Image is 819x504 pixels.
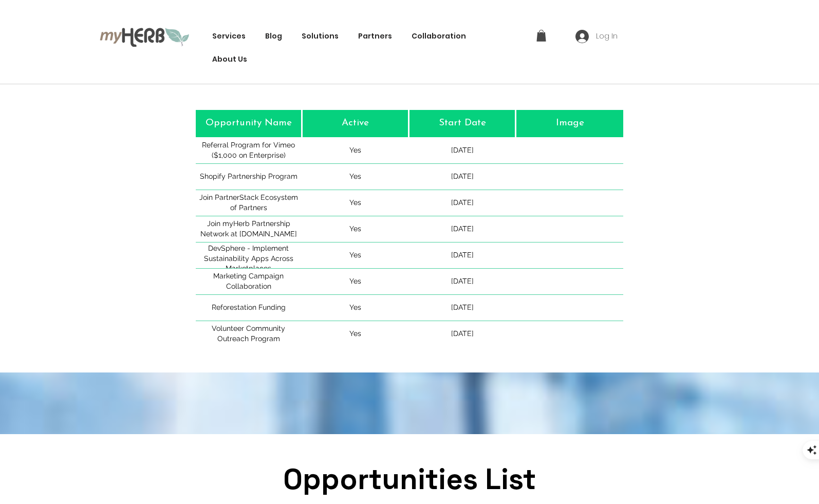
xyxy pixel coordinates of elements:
span: Partners [358,31,392,42]
a: Shopify Partnership Program [196,164,301,190]
div: [DATE] [409,242,515,268]
div: Reforestation Funding [212,303,286,313]
a: Yes [303,216,408,242]
a: Yes [303,295,408,321]
div: [DATE] [409,269,515,294]
div: [DATE] [409,321,515,347]
a: Yes [303,164,408,190]
span: Blog [265,31,282,42]
a: Yes [303,138,408,163]
a: Collaboration [406,27,471,46]
span: Services [212,31,246,42]
a: DevSphere - Implement Sustainability Apps Across Marketplaces [196,242,301,268]
a: Yes [303,321,408,347]
nav: Site [207,27,525,69]
span: About Us [212,54,247,65]
a: Blog [260,27,287,46]
div: [DATE] [409,138,515,163]
div: Join myHerb Partnership Network at [DOMAIN_NAME] [197,219,300,239]
span: Collaboration [412,31,466,42]
a: Partners [353,27,397,46]
div: Active [342,117,369,130]
a: Join myHerb Partnership Network at [DOMAIN_NAME] [196,216,301,242]
button: Log In [568,27,625,46]
div: [DATE] [409,190,515,216]
span: Opportunities List [283,461,536,497]
a: Marketing Campaign Collaboration [196,269,301,294]
div: Shopify Partnership Program [200,172,297,182]
div: Start Date [439,117,486,130]
a: Referral Program for Vimeo ($1,000 on Enterprise) [196,138,301,163]
a: Volunteer Community Outreach Program [196,321,301,347]
span: Solutions [302,31,339,42]
a: About Us [207,50,252,69]
div: Opportunity Name [206,117,292,130]
div: Volunteer Community Outreach Program [197,324,300,344]
span: Log In [592,31,621,42]
a: Reforestation Funding [196,295,301,321]
div: [DATE] [409,164,515,190]
img: myHerb Logo [100,26,190,47]
div: [DATE] [409,216,515,242]
div: Referral Program for Vimeo ($1,000 on Enterprise) [197,140,300,160]
div: Marketing Campaign Collaboration [197,271,300,291]
a: Yes [303,269,408,294]
div: DevSphere - Implement Sustainability Apps Across Marketplaces [197,244,300,274]
a: Yes [303,242,408,268]
div: Join PartnerStack Ecosystem of Partners [197,193,300,213]
div: [DATE] [409,295,515,321]
div: Solutions [296,27,344,46]
a: Yes [303,190,408,216]
a: Services [207,27,251,46]
div: Image [556,117,584,130]
a: Join PartnerStack Ecosystem of Partners [196,190,301,216]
